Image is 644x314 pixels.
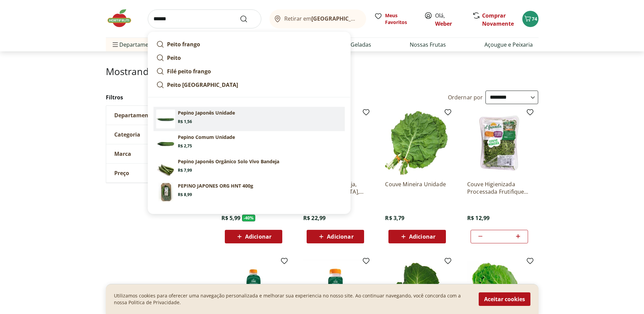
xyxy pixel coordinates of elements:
[167,41,200,48] strong: Peito frango
[435,11,465,28] span: Olá,
[221,214,241,222] span: R$ 5,99
[111,37,160,53] span: Departamentos
[106,125,208,144] button: Categoria
[178,192,192,197] span: R$ 8,99
[153,51,345,65] a: Peito
[178,143,192,149] span: R$ 2,75
[178,119,192,124] span: R$ 1,56
[311,15,425,22] b: [GEOGRAPHIC_DATA]/[GEOGRAPHIC_DATA]
[245,234,271,239] span: Adicionar
[153,131,345,155] a: PrincipalPepino Comum UnidadeR$ 2,75
[153,180,345,204] a: Pepino Japonês Orgânico Natural da Terra 400gPEPINO JAPONES ORG HNT 400gR$ 8,99
[532,16,537,22] span: 74
[284,16,359,22] span: Retirar em
[153,155,345,180] a: PrincipalPepino Japonês Orgânico Solo Vivo BandejaR$ 7,99
[106,66,539,77] h1: Mostrando resultados para:
[106,144,208,163] button: Marca
[385,214,404,222] span: R$ 3,79
[156,183,175,201] img: Pepino Japonês Orgânico Natural da Terra 400g
[240,15,256,23] button: Submit Search
[374,12,416,26] a: Meus Favoritos
[482,12,514,27] a: Comprar Novamente
[388,230,446,243] button: Adicionar
[303,214,326,222] span: R$ 22,99
[111,37,119,53] button: Menu
[178,168,192,173] span: R$ 7,99
[484,41,533,49] a: Açougue e Peixaria
[167,68,211,75] strong: Filé peito frango
[106,8,140,28] img: Hortifruti
[114,150,131,157] span: Marca
[106,106,208,125] button: Departamento
[385,111,449,175] img: Couve Mineira Unidade
[479,292,530,306] button: Aceitar cookies
[167,54,181,62] strong: Peito
[114,292,471,306] p: Utilizamos cookies para oferecer uma navegação personalizada e melhorar sua experiencia no nosso ...
[156,158,175,177] img: Principal
[153,65,345,78] a: Filé peito frango
[448,94,483,101] label: Ordernar por
[435,20,452,27] a: Weber
[114,112,154,119] span: Departamento
[327,234,353,239] span: Adicionar
[307,230,364,243] button: Adicionar
[156,110,175,128] img: Pepino Japonês Unidade
[269,9,366,28] button: Retirar em[GEOGRAPHIC_DATA]/[GEOGRAPHIC_DATA]
[178,183,253,189] p: PEPINO JAPONES ORG HNT 400g
[148,9,261,28] input: search
[153,38,345,51] a: Peito frango
[242,215,256,221] span: - 40 %
[153,78,345,92] a: Peito [GEOGRAPHIC_DATA]
[178,110,235,116] p: Pepino Japonês Unidade
[225,230,282,243] button: Adicionar
[467,214,490,222] span: R$ 12,99
[409,234,435,239] span: Adicionar
[167,81,238,89] strong: Peito [GEOGRAPHIC_DATA]
[522,11,539,27] button: Carrinho
[178,158,279,165] p: Pepino Japonês Orgânico Solo Vivo Bandeja
[467,180,531,195] a: Couve Higienizada Processada Frutifique 150g
[156,134,175,153] img: Principal
[114,131,140,138] span: Categoria
[410,41,446,49] a: Nossas Frutas
[106,91,208,104] h2: Filtros
[385,12,416,26] span: Meus Favoritos
[467,111,531,175] img: Couve Higienizada Processada Frutifique 150g
[114,170,129,176] span: Preço
[385,180,449,195] a: Couve Mineira Unidade
[106,164,208,183] button: Preço
[178,134,235,141] p: Pepino Comum Unidade
[153,107,345,131] a: Pepino Japonês UnidadePepino Japonês UnidadeR$ 1,56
